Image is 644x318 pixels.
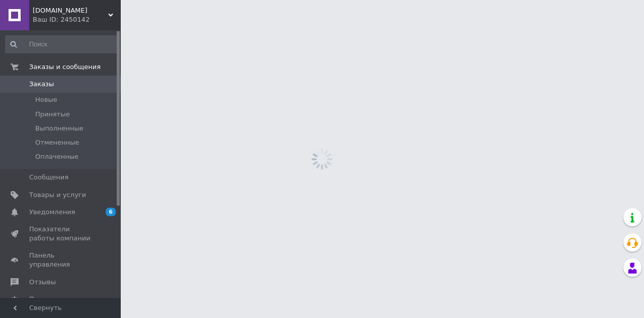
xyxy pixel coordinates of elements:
[35,95,57,104] span: Новые
[33,6,108,15] span: zingy.com.ua
[29,251,93,269] span: Панель управления
[29,190,86,200] span: Товары и услуги
[35,110,70,119] span: Принятые
[35,152,78,161] span: Оплаченные
[29,295,70,304] span: Покупатели
[29,278,56,287] span: Отзывы
[29,173,68,182] span: Сообщения
[5,35,119,53] input: Поиск
[106,208,116,216] span: 6
[35,124,84,133] span: Выполненные
[33,15,121,24] div: Ваш ID: 2450142
[29,208,75,217] span: Уведомления
[35,138,79,147] span: Отмененные
[29,225,93,243] span: Показатели работы компании
[29,80,54,89] span: Заказы
[29,62,101,72] span: Заказы и сообщения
